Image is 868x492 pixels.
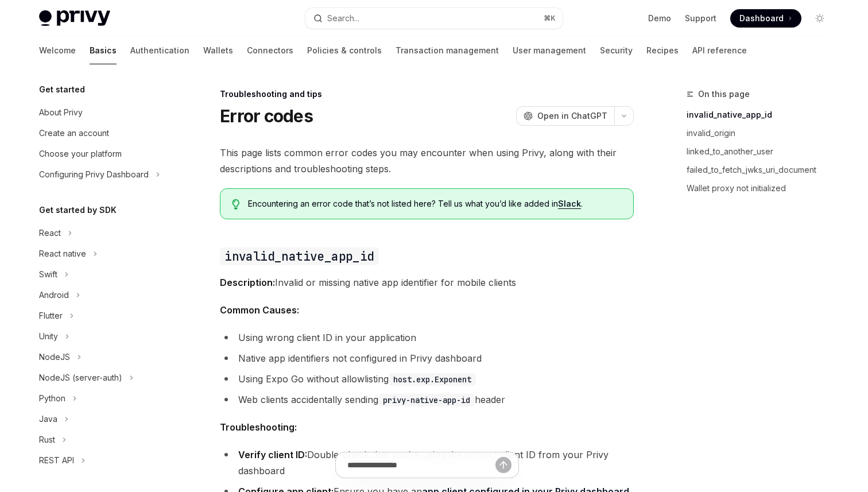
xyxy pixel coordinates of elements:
button: Send message [495,457,511,473]
div: Choose your platform [39,147,122,161]
button: Toggle REST API section [30,450,177,471]
h5: Get started by SDK [39,203,117,217]
input: Ask a question... [347,452,495,478]
div: Python [39,392,65,405]
a: Security [600,37,633,64]
button: Toggle dark mode [811,9,829,28]
li: Using wrong client ID in your application [220,330,634,346]
div: Flutter [39,309,63,323]
li: Double-check that you’re using the correct client ID from your Privy dashboard [220,447,634,479]
li: Web clients accidentally sending header [220,392,634,408]
span: Dashboard [739,13,784,24]
a: Wallets [203,37,233,64]
div: NodeJS (server-auth) [39,371,122,385]
div: Configuring Privy Dashboard [39,168,149,181]
a: Authentication [130,37,189,64]
a: About Privy [30,102,177,123]
span: This page lists common error codes you may encounter when using Privy, along with their descripti... [220,145,634,177]
code: invalid_native_app_id [220,247,378,265]
button: Toggle Flutter section [30,305,177,326]
img: light logo [39,10,110,26]
a: Transaction management [396,37,499,64]
button: Toggle Unity section [30,326,177,347]
a: Welcome [39,37,76,64]
strong: Verify client ID: [238,449,307,460]
div: About Privy [39,106,83,119]
div: Java [39,412,57,426]
button: Open search [305,8,563,29]
a: Policies & controls [307,37,382,64]
span: Invalid or missing native app identifier for mobile clients [220,274,634,290]
button: Toggle NodeJS (server-auth) section [30,367,177,388]
a: Recipes [646,37,679,64]
code: host.exp.Exponent [389,373,476,386]
span: On this page [698,87,750,101]
li: Native app identifiers not configured in Privy dashboard [220,350,634,366]
svg: Tip [232,199,240,210]
a: Choose your platform [30,144,177,164]
button: Toggle Android section [30,285,177,305]
strong: Troubleshooting: [220,421,297,433]
a: User management [513,37,586,64]
code: privy-native-app-id [378,394,475,406]
span: ⌘ K [544,14,556,23]
a: Slack [558,199,581,209]
a: Basics [90,37,117,64]
button: Toggle Python section [30,388,177,409]
h1: Error codes [220,106,313,126]
div: Create an account [39,126,109,140]
button: Toggle React section [30,223,177,243]
div: React [39,226,61,240]
div: Search... [327,11,359,25]
a: failed_to_fetch_jwks_uri_document [687,161,838,179]
a: linked_to_another_user [687,142,838,161]
div: Rust [39,433,55,447]
a: Wallet proxy not initialized [687,179,838,197]
a: Demo [648,13,671,24]
div: Unity [39,330,58,343]
button: Toggle NodeJS section [30,347,177,367]
a: Support [685,13,716,24]
h5: Get started [39,83,85,96]
div: React native [39,247,86,261]
li: Using Expo Go without allowlisting [220,371,634,387]
button: Toggle Configuring Privy Dashboard section [30,164,177,185]
div: REST API [39,454,74,467]
span: Open in ChatGPT [537,110,607,122]
div: Android [39,288,69,302]
strong: Common Causes: [220,304,299,316]
a: invalid_origin [687,124,838,142]
strong: Description: [220,277,275,288]
div: NodeJS [39,350,70,364]
a: Connectors [247,37,293,64]
button: Toggle Rust section [30,429,177,450]
a: API reference [692,37,747,64]
button: Toggle React native section [30,243,177,264]
button: Toggle Swift section [30,264,177,285]
div: Swift [39,268,57,281]
div: Troubleshooting and tips [220,88,634,100]
a: Dashboard [730,9,801,28]
button: Toggle Java section [30,409,177,429]
a: invalid_native_app_id [687,106,838,124]
span: Encountering an error code that’s not listed here? Tell us what you’d like added in . [248,198,622,210]
a: Create an account [30,123,177,144]
button: Open in ChatGPT [516,106,614,126]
